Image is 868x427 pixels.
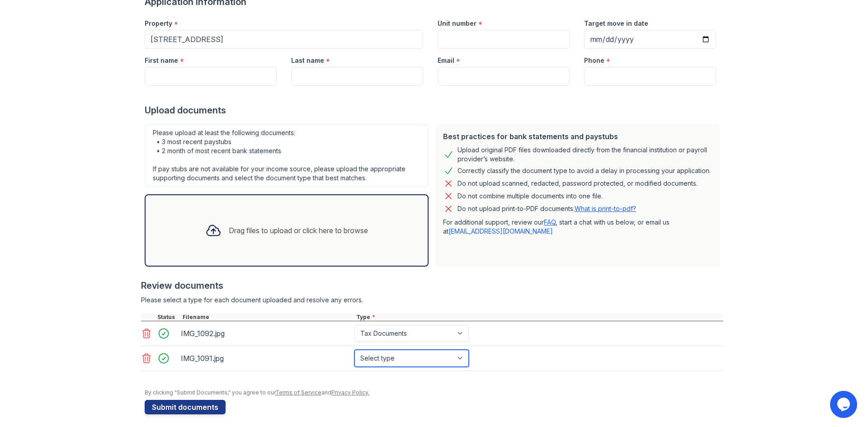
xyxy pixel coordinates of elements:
[575,205,636,212] a: What is print-to-pdf?
[145,400,226,414] button: Submit documents
[181,326,351,341] div: IMG_1092.jpg
[443,218,712,236] p: For additional support, review our , start a chat with us below, or email us at
[830,391,859,418] iframe: chat widget
[438,56,454,65] label: Email
[584,56,604,65] label: Phone
[443,131,712,142] div: Best practices for bank statements and paystubs
[145,19,172,28] label: Property
[544,218,556,226] a: FAQ
[331,389,369,396] a: Privacy Policy.
[458,145,712,164] div: Upload original PDF files downloaded directly from the financial institution or payroll provider’...
[156,314,181,321] div: Status
[291,56,324,65] label: Last name
[458,191,603,202] div: Do not combine multiple documents into one file.
[584,19,648,28] label: Target move in date
[141,296,723,305] div: Please select a type for each document uploaded and resolve any errors.
[141,279,723,292] div: Review documents
[448,227,553,235] a: [EMAIL_ADDRESS][DOMAIN_NAME]
[145,104,723,117] div: Upload documents
[181,314,354,321] div: Filename
[145,389,723,396] div: By clicking "Submit Documents," you agree to our and
[458,204,636,213] p: Do not upload print-to-PDF documents.
[458,165,711,176] div: Correctly classify the document type to avoid a delay in processing your application.
[458,178,698,189] div: Do not upload scanned, redacted, password protected, or modified documents.
[354,314,723,321] div: Type
[438,19,476,28] label: Unit number
[229,225,368,236] div: Drag files to upload or click here to browse
[275,389,321,396] a: Terms of Service
[145,124,429,187] div: Please upload at least the following documents: • 3 most recent paystubs • 2 month of most recent...
[145,56,178,65] label: First name
[181,351,351,366] div: IMG_1091.jpg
